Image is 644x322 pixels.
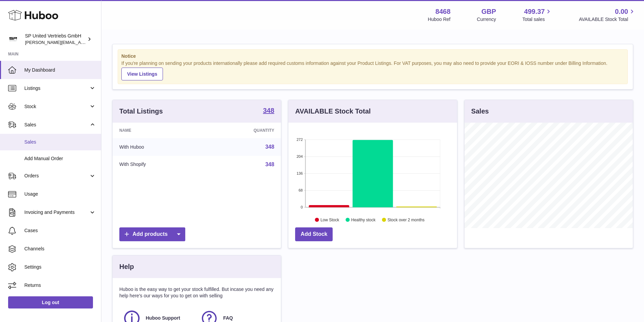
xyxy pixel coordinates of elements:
span: Invoicing and Payments [24,209,89,216]
span: Total sales [522,16,552,23]
span: 499.37 [524,7,545,16]
span: Settings [24,264,96,270]
a: Add products [119,227,185,241]
span: Sales [24,122,89,128]
div: If you're planning on sending your products internationally please add required customs informati... [121,60,624,80]
p: Huboo is the easy way to get your stock fulfilled. But incase you need any help here's our ways f... [119,286,274,299]
span: Usage [24,191,96,197]
text: 136 [296,171,303,175]
a: 348 [265,162,275,167]
a: Log out [8,296,93,308]
span: 0.00 [615,7,628,16]
span: Listings [24,85,89,92]
span: Sales [24,139,96,145]
h3: Total Listings [119,107,163,116]
span: [PERSON_NAME][EMAIL_ADDRESS][DOMAIN_NAME] [25,40,136,45]
h3: Help [119,262,134,271]
text: 0 [301,205,303,209]
div: Currency [477,16,496,23]
a: Add Stock [295,227,333,241]
a: View Listings [121,68,163,80]
text: Low Stock [320,217,339,222]
h3: Sales [471,107,489,116]
span: Huboo Support [146,315,180,321]
strong: GBP [481,7,496,16]
div: Huboo Ref [428,16,451,23]
a: 348 [263,107,274,115]
a: 348 [265,144,275,150]
div: SP United Vertriebs GmbH [25,33,86,46]
th: Quantity [204,123,281,138]
span: FAQ [223,315,233,321]
text: 204 [296,154,303,158]
span: Channels [24,246,96,252]
strong: 8468 [435,7,451,16]
img: tim@sp-united.com [8,34,18,44]
a: 0.00 AVAILABLE Stock Total [579,7,636,23]
strong: Notice [121,53,624,59]
th: Name [113,123,204,138]
span: AVAILABLE Stock Total [579,16,636,23]
text: 272 [296,138,303,142]
td: With Huboo [113,138,204,156]
td: With Shopify [113,156,204,173]
text: Healthy stock [351,217,376,222]
span: Add Manual Order [24,155,96,162]
span: Cases [24,227,96,234]
span: Returns [24,282,96,289]
h3: AVAILABLE Stock Total [295,107,371,116]
span: Stock [24,103,89,110]
a: 499.37 Total sales [522,7,552,23]
text: 68 [299,188,303,192]
span: My Dashboard [24,67,96,73]
strong: 348 [263,107,274,114]
text: Stock over 2 months [388,217,425,222]
span: Orders [24,173,89,179]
